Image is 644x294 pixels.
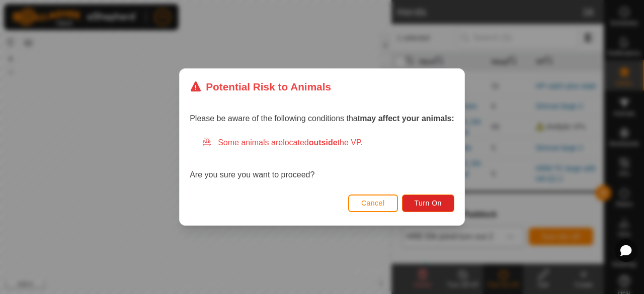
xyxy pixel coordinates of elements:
span: Turn On [415,199,442,207]
div: Some animals are [202,137,454,149]
div: Potential Risk to Animals [190,79,331,94]
strong: outside [309,138,338,147]
strong: may affect your animals: [360,114,454,123]
div: Are you sure you want to proceed? [190,137,454,181]
span: located the VP. [283,138,363,147]
span: Cancel [361,199,385,207]
button: Turn On [402,194,454,212]
span: Please be aware of the following conditions that [190,114,454,123]
button: Cancel [348,194,398,212]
